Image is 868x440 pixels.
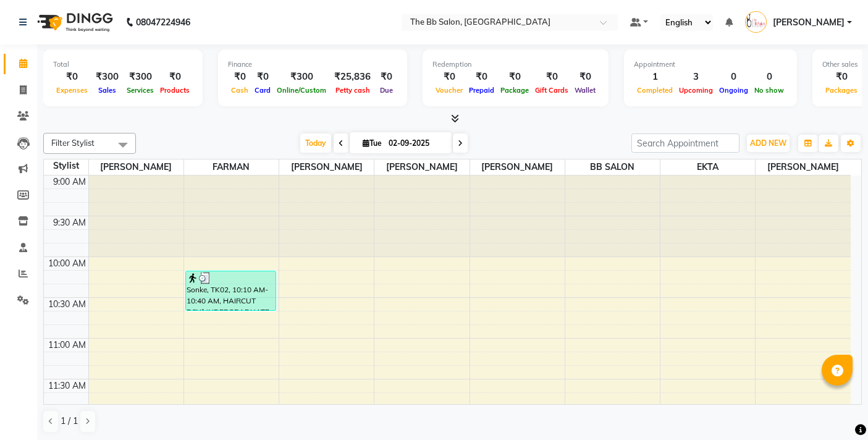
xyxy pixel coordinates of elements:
div: Stylist [44,159,88,172]
span: Tue [360,138,385,148]
div: 1 [634,70,676,84]
div: ₹0 [53,70,91,84]
div: ₹0 [466,70,497,84]
span: Upcoming [676,86,716,95]
span: Prepaid [466,86,497,95]
div: ₹0 [497,70,532,84]
div: ₹0 [432,70,466,84]
span: Today [300,133,331,153]
div: ₹0 [251,70,274,84]
div: Sonke, TK02, 10:10 AM-10:40 AM, HAIRCUT BOY/UNDERGRADUATE [DEMOGRAPHIC_DATA] [186,271,276,310]
div: ₹0 [822,70,861,84]
div: ₹0 [157,70,193,84]
span: 1 / 1 [61,415,78,428]
div: Total [53,59,193,70]
span: Packages [822,86,861,95]
div: ₹0 [532,70,571,84]
span: No show [751,86,787,95]
div: 0 [716,70,751,84]
span: ADD NEW [750,138,786,148]
span: Due [377,86,396,95]
span: [PERSON_NAME] [279,159,374,175]
span: EKTA [660,159,755,175]
input: 2025-09-02 [385,134,447,153]
input: Search Appointment [631,133,739,153]
div: Finance [228,59,397,70]
iframe: chat widget [816,391,856,428]
span: Voucher [432,86,466,95]
div: 10:30 AM [46,298,88,311]
div: 0 [751,70,787,84]
div: ₹300 [91,70,124,84]
span: Petty cash [332,86,373,95]
div: 3 [676,70,716,84]
div: Appointment [634,59,787,70]
div: 10:00 AM [46,257,88,270]
button: ADD NEW [747,135,790,152]
img: logo [32,5,116,40]
div: ₹300 [124,70,157,84]
span: Card [251,86,274,95]
span: Sales [95,86,119,95]
span: Products [157,86,193,95]
span: FARMAN [184,159,279,175]
span: Completed [634,86,676,95]
div: 9:00 AM [51,176,88,188]
div: 11:30 AM [46,379,88,392]
span: Online/Custom [274,86,329,95]
div: ₹0 [571,70,599,84]
span: Wallet [571,86,599,95]
span: Package [497,86,532,95]
div: 11:00 AM [46,339,88,352]
span: Gift Cards [532,86,571,95]
span: [PERSON_NAME] [470,159,565,175]
span: Filter Stylist [51,138,95,148]
img: Ujjwal Bisht [745,11,767,33]
div: ₹25,836 [329,70,376,84]
div: ₹0 [228,70,251,84]
div: 9:30 AM [51,216,88,229]
span: Ongoing [716,86,751,95]
span: [PERSON_NAME] [773,16,845,29]
span: Expenses [53,86,91,95]
span: Services [124,86,157,95]
div: ₹300 [274,70,329,84]
span: BB SALON [565,159,660,175]
div: ₹0 [376,70,397,84]
span: [PERSON_NAME] [374,159,469,175]
b: 08047224946 [136,5,190,40]
span: [PERSON_NAME] [89,159,183,175]
span: Cash [228,86,251,95]
div: Redemption [432,59,599,70]
span: [PERSON_NAME] [756,159,851,175]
